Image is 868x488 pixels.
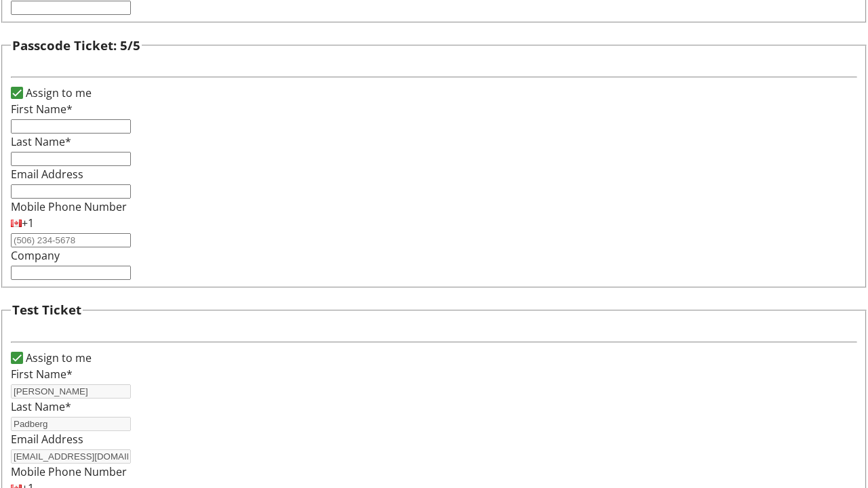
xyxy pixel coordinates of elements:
[11,134,71,149] label: Last Name*
[11,399,71,414] label: Last Name*
[11,199,127,214] label: Mobile Phone Number
[11,167,83,182] label: Email Address
[23,350,92,366] label: Assign to me
[23,85,92,101] label: Assign to me
[11,102,73,117] label: First Name*
[11,248,60,263] label: Company
[11,464,127,479] label: Mobile Phone Number
[11,367,73,382] label: First Name*
[12,300,81,319] h3: Test Ticket
[11,432,83,447] label: Email Address
[11,233,131,247] input: (506) 234-5678
[12,36,140,55] h3: Passcode Ticket: 5/5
